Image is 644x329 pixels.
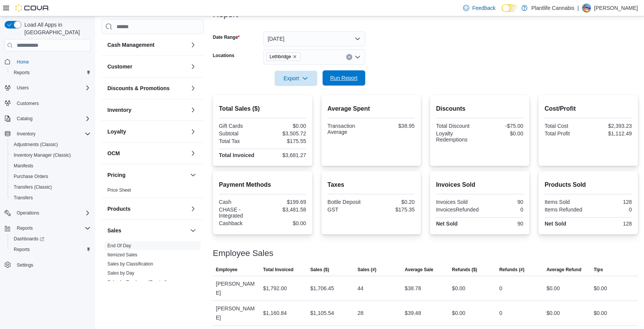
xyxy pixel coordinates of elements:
span: Users [14,83,91,92]
button: Pricing [107,171,187,179]
div: Items Sold [545,199,587,205]
a: Itemized Sales [107,252,137,257]
div: CHASE - Integrated [219,207,261,219]
h3: Inventory [107,106,131,114]
div: Invoices Sold [436,199,478,205]
div: 44 [358,284,364,293]
a: Sales by Employee (Created) [107,280,167,285]
h3: Products [107,205,131,213]
h3: Pricing [107,171,125,179]
h2: Average Spent [328,104,415,113]
h3: Sales [107,227,121,234]
div: $1,105.54 [310,308,334,318]
span: Customers [17,100,39,106]
h2: Cost/Profit [545,104,632,113]
div: $3,481.58 [264,207,306,213]
div: David Strum [582,3,591,13]
span: Transfers [14,195,33,201]
button: Run Report [323,70,365,86]
span: Average Refund [547,267,582,273]
span: Total Invoiced [263,267,294,273]
button: Users [2,83,94,93]
div: $199.69 [264,199,306,205]
h3: Employee Sales [213,249,273,258]
button: Customer [189,62,198,71]
button: Transfers (Classic) [8,182,94,192]
button: Inventory [14,129,38,138]
button: Customers [2,98,94,109]
p: Plantlife Cannabis [531,3,574,13]
nav: Complex example [5,53,91,290]
span: Home [17,59,29,65]
div: $0.00 [547,284,560,293]
div: Total Discount [436,123,478,129]
span: Load All Apps in [GEOGRAPHIC_DATA] [21,21,91,36]
div: $1,160.84 [263,308,287,318]
div: $1,112.49 [590,130,632,137]
a: Inventory Manager (Classic) [11,151,74,160]
button: Clear input [346,54,352,60]
span: Reports [14,224,91,233]
a: Home [14,57,32,67]
div: Cash [219,199,261,205]
strong: Net Sold [545,221,566,227]
a: Dashboards [11,234,47,243]
a: Adjustments (Classic) [11,140,61,149]
button: Cash Management [189,40,198,49]
span: Operations [14,208,91,218]
button: Inventory [2,129,94,139]
button: Catalog [2,113,94,124]
button: Cash Management [107,41,187,49]
div: Total Tax [219,138,261,144]
div: $0.00 [452,308,465,318]
span: Sales ($) [310,267,329,273]
a: Price Sheet [107,188,131,193]
a: End Of Day [107,243,131,248]
div: $3,681.27 [264,152,306,158]
button: Users [14,83,32,92]
span: Customers [14,99,91,108]
span: Sales by Classification [107,261,153,267]
div: $0.00 [594,308,607,318]
span: Sales by Day [107,270,134,276]
button: Manifests [8,161,94,171]
span: Inventory [17,131,35,137]
div: Transaction Average [328,123,370,135]
button: Discounts & Promotions [107,84,187,92]
a: Reports [11,245,33,254]
div: 90 [481,221,523,227]
div: $0.00 [264,220,306,226]
div: $0.00 [452,284,465,293]
button: Operations [2,208,94,218]
button: Reports [2,223,94,234]
button: Remove Lethbridge from selection in this group [292,54,297,59]
span: Inventory Manager (Classic) [14,152,71,158]
span: Sales (#) [358,267,376,273]
div: 128 [590,199,632,205]
div: Total Profit [545,130,587,137]
span: Lethbridge [270,53,291,60]
div: $175.35 [372,207,415,213]
span: Adjustments (Classic) [11,140,91,149]
div: Total Cost [545,123,587,129]
h2: Invoices Sold [436,180,523,189]
a: Feedback [460,0,499,16]
span: Dashboards [14,236,44,242]
button: Transfers [8,192,94,203]
p: | [577,3,579,13]
a: Purchase Orders [11,172,51,181]
button: OCM [107,149,187,157]
span: Refunds ($) [452,267,477,273]
div: $0.00 [264,123,306,129]
span: Settings [14,260,91,270]
span: Tips [594,267,603,273]
a: Customers [14,99,42,108]
button: Customer [107,63,187,70]
button: Operations [14,208,42,218]
span: Feedback [472,4,495,12]
a: Settings [14,261,36,270]
span: Transfers (Classic) [14,184,52,190]
a: Sales by Day [107,270,134,276]
div: $0.00 [481,130,523,137]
